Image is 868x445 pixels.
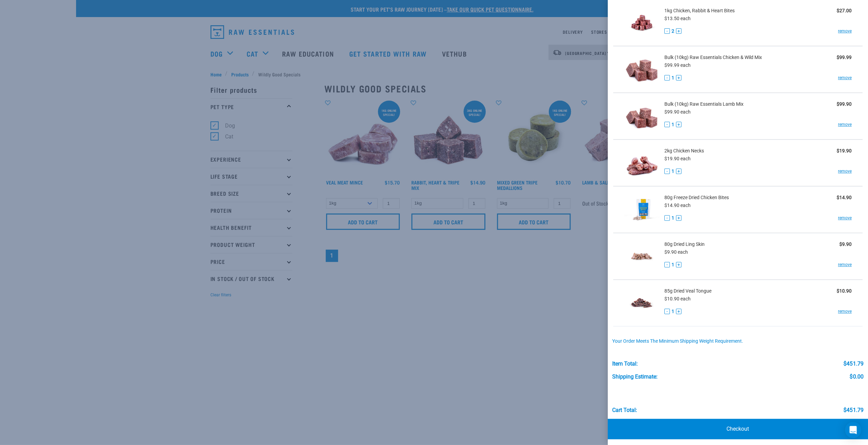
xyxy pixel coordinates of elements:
img: Chicken Necks [624,145,659,180]
button: - [664,309,670,314]
a: remove [838,121,852,128]
a: remove [838,308,852,314]
span: $99.90 each [664,109,691,115]
div: Open Intercom Messenger [845,422,861,438]
div: Your order meets the minimum shipping weight requirement. [612,339,863,344]
a: remove [838,75,852,81]
span: 1 [672,74,674,81]
span: $10.90 each [664,296,691,301]
img: Raw Essentials Chicken & Wild Mix [624,52,659,87]
span: 80g Freeze Dried Chicken Bites [664,194,729,201]
span: 80g Dried Ling Skin [664,241,705,248]
strong: $27.00 [837,8,852,13]
button: + [676,168,681,174]
button: + [676,122,681,127]
div: $451.79 [843,407,863,413]
button: - [664,215,670,221]
img: Raw Essentials Lamb Mix [624,99,659,134]
strong: $14.90 [837,195,852,200]
span: $99.99 each [664,62,691,68]
span: 1 [672,214,674,222]
button: - [664,28,670,34]
button: - [664,122,670,127]
button: - [664,262,670,267]
strong: $9.90 [839,241,852,247]
img: Dried Veal Tongue [624,285,659,321]
button: + [676,262,681,267]
div: Cart total: [612,407,637,413]
button: + [676,75,681,80]
div: $451.79 [843,361,863,367]
a: remove [838,28,852,34]
button: + [676,215,681,221]
strong: $19.90 [837,148,852,153]
div: Shipping Estimate: [612,374,658,380]
strong: $10.90 [837,288,852,294]
div: $0.00 [850,374,863,380]
strong: $99.90 [837,101,852,107]
button: - [664,75,670,80]
span: Bulk (10kg) Raw Essentials Chicken & Wild Mix [664,54,762,61]
img: Chicken, Rabbit & Heart Bites [624,5,659,40]
span: Bulk (10kg) Raw Essentials Lamb Mix [664,101,744,108]
img: Dried Ling Skin [624,239,659,274]
span: $14.90 each [664,203,691,208]
span: $13.50 each [664,16,691,21]
span: 2 [672,28,674,35]
span: 1 [672,308,674,315]
a: remove [838,168,852,174]
span: $19.90 each [664,156,691,161]
span: 2kg Chicken Necks [664,147,704,154]
img: Freeze Dried Chicken Bites [624,192,659,227]
div: Item Total: [612,361,638,367]
span: 85g Dried Veal Tongue [664,287,711,295]
span: 1 [672,121,674,128]
button: + [676,309,681,314]
a: remove [838,262,852,268]
button: - [664,168,670,174]
strong: $99.99 [837,55,852,60]
span: 1 [672,168,674,175]
span: 1kg Chicken, Rabbit & Heart Bites [664,7,735,14]
button: + [676,28,681,34]
span: $9.90 each [664,249,688,255]
a: remove [838,215,852,221]
span: 1 [672,261,674,268]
